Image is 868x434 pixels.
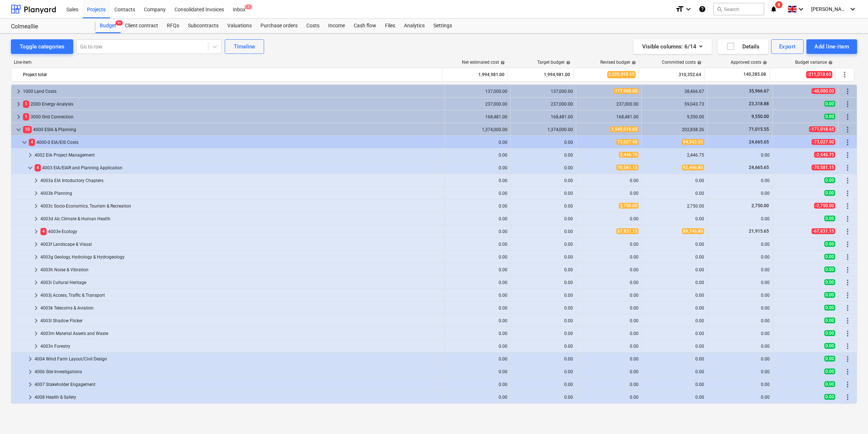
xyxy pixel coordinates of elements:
[843,163,852,172] span: More actions
[812,139,835,145] span: -73,027.90
[710,267,770,272] div: 0.00
[40,226,442,237] div: 4003e Ecology
[824,356,835,362] span: 0.00
[824,190,835,196] span: 0.00
[40,302,442,314] div: 4003k Telecoms & Aviation
[600,60,636,65] div: Revised budget
[514,191,573,196] div: 0.00
[448,165,507,170] div: 0.00
[14,113,23,121] span: keyboard_arrow_right
[710,178,770,183] div: 0.00
[349,19,381,33] a: Cash flow
[645,305,704,311] div: 0.00
[40,213,442,225] div: 4003d Air, Climate & Human Health
[843,176,852,185] span: More actions
[35,164,41,171] span: 4
[814,42,849,51] div: Add line-item
[710,191,770,196] div: 0.00
[514,344,573,349] div: 0.00
[499,60,505,65] span: help
[11,60,443,65] div: Line-item
[645,293,704,298] div: 0.00
[35,162,442,174] div: 4003 EIA/EIAR and Planning Application
[843,113,852,121] span: More actions
[824,177,835,183] span: 0.00
[448,127,507,132] div: 1,374,000.00
[843,329,852,338] span: More actions
[579,369,639,374] div: 0.00
[381,19,400,33] div: Files
[514,229,573,234] div: 0.00
[26,151,35,159] span: keyboard_arrow_right
[448,267,507,272] div: 0.00
[121,19,162,33] a: Client contract
[579,280,639,285] div: 0.00
[26,367,35,376] span: keyboard_arrow_right
[710,331,770,336] div: 0.00
[630,60,636,65] span: help
[32,227,40,236] span: keyboard_arrow_right
[40,228,47,235] span: 4
[32,291,40,300] span: keyboard_arrow_right
[29,137,442,148] div: 4000-0 EIA/EIS Costs
[710,356,770,362] div: 0.00
[682,139,704,145] span: 94,943.55
[32,240,40,249] span: keyboard_arrow_right
[761,60,767,65] span: help
[642,69,701,80] div: 310,352.64
[565,60,570,65] span: help
[824,368,835,374] span: 0.00
[514,242,573,247] div: 0.00
[812,228,835,234] span: -67,831.15
[448,191,507,196] div: 0.00
[824,114,835,119] span: 0.00
[95,19,121,33] div: Budget
[616,165,639,170] span: 70,581.15
[184,19,223,33] a: Subcontracts
[40,328,442,339] div: 4003m Material Assets and Waste
[843,87,852,96] span: More actions
[645,191,704,196] div: 0.00
[710,242,770,247] div: 0.00
[713,3,764,15] button: Search
[514,165,573,170] div: 0.00
[710,369,770,374] div: 0.00
[40,340,442,352] div: 4003n Forestry
[684,5,693,13] i: keyboard_arrow_down
[645,178,704,183] div: 0.00
[731,60,767,65] div: Approved costs
[514,140,573,145] div: 0.00
[448,204,507,209] div: 0.00
[645,242,704,247] div: 0.00
[23,113,29,120] span: 1
[23,98,442,110] div: 2000 Energy Analysis
[26,393,35,402] span: keyboard_arrow_right
[448,102,507,107] div: 237,000.00
[11,23,87,31] div: Colmeallie
[843,393,852,402] span: More actions
[751,203,770,208] span: 2,750.00
[710,153,770,158] div: 0.00
[514,178,573,183] div: 0.00
[645,114,704,119] div: 9,550.00
[32,189,40,198] span: keyboard_arrow_right
[619,152,639,158] span: 2,446.75
[35,379,442,390] div: 4007 Stakeholder Engagement
[645,127,704,132] div: 202,858.26
[448,178,507,183] div: 0.00
[843,202,852,210] span: More actions
[824,330,835,336] span: 0.00
[743,71,767,78] span: 140,285.08
[748,88,770,94] span: 35,966.67
[824,317,835,323] span: 0.00
[748,165,770,170] span: 24,665.65
[843,342,852,351] span: More actions
[245,4,252,9] span: 1
[14,100,23,108] span: keyboard_arrow_right
[514,102,573,107] div: 237,000.00
[579,178,639,183] div: 0.00
[223,19,256,33] a: Valuations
